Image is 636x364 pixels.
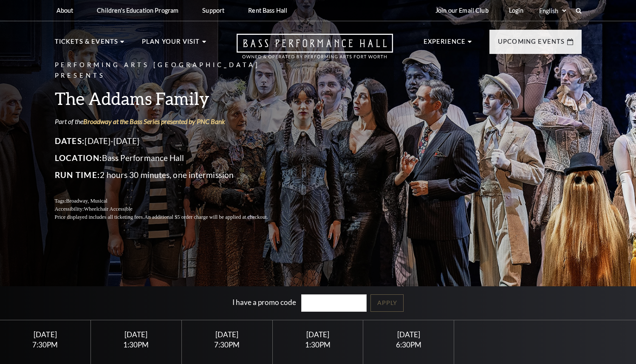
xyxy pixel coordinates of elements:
p: Performing Arts [GEOGRAPHIC_DATA] Presents [55,60,288,81]
span: Broadway, Musical [66,198,107,204]
div: 7:30PM [192,341,262,348]
span: Dates: [55,136,85,146]
p: Rent Bass Hall [248,7,287,14]
div: 1:30PM [283,341,353,348]
p: Support [202,7,224,14]
p: [DATE]-[DATE] [55,134,288,148]
p: Bass Performance Hall [55,151,288,165]
div: [DATE] [283,330,353,339]
p: Upcoming Events [498,37,565,52]
div: 7:30PM [10,341,80,348]
p: About [57,7,73,14]
p: Tickets & Events [55,37,119,52]
select: Select: [537,7,568,15]
label: I have a promo code [232,298,296,307]
div: [DATE] [192,330,262,339]
p: Part of the [55,117,288,126]
h3: The Addams Family [55,87,288,109]
div: 6:30PM [373,341,444,348]
div: 1:30PM [101,341,171,348]
a: Broadway at the Bass Series presented by PNC Bank [83,117,225,125]
span: Run Time: [55,170,100,180]
p: Tags: [55,197,288,205]
span: Location: [55,153,102,163]
p: Accessibility: [55,205,288,213]
div: [DATE] [373,330,444,339]
span: Wheelchair Accessible [84,206,132,212]
p: Children's Education Program [97,7,178,14]
p: Price displayed includes all ticketing fees. [55,213,288,221]
div: [DATE] [10,330,80,339]
p: Experience [424,37,466,52]
p: 2 hours 30 minutes, one intermission [55,168,288,182]
div: [DATE] [101,330,171,339]
p: Plan Your Visit [142,37,200,52]
span: An additional $5 order charge will be applied at checkout. [144,214,268,220]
